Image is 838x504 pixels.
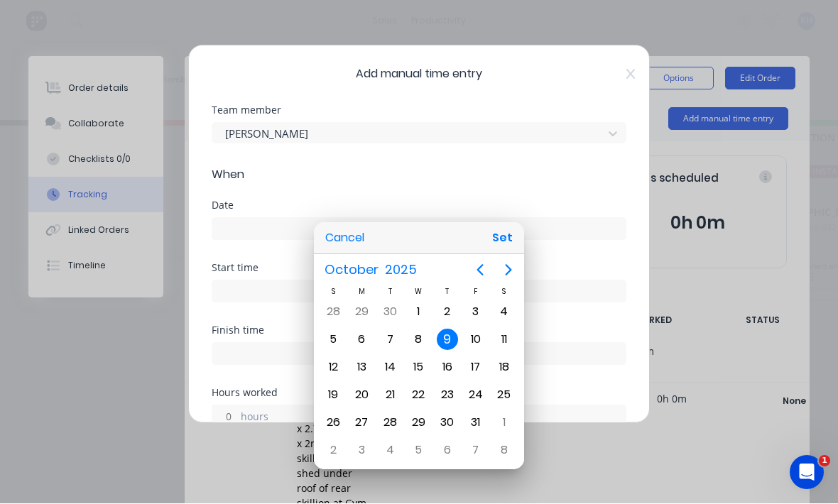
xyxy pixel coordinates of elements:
div: T [376,286,404,298]
div: S [490,286,518,298]
div: Wednesday, October 22, 2025 [408,385,429,406]
div: Tuesday, October 28, 2025 [379,412,401,434]
div: Thursday, November 6, 2025 [437,440,458,461]
div: Wednesday, October 15, 2025 [408,357,429,378]
div: Saturday, November 8, 2025 [494,440,515,461]
div: Monday, October 27, 2025 [351,412,372,434]
div: Sunday, October 19, 2025 [322,385,344,406]
div: Saturday, October 11, 2025 [494,329,515,351]
div: F [462,286,490,298]
div: Thursday, October 16, 2025 [437,357,458,378]
div: T [433,286,462,298]
button: Next page [494,256,523,285]
div: Tuesday, October 7, 2025 [379,329,401,351]
div: Friday, October 10, 2025 [465,329,486,351]
div: Saturday, November 1, 2025 [494,412,515,434]
div: Sunday, November 2, 2025 [322,440,344,461]
div: Monday, October 20, 2025 [351,385,372,406]
div: Friday, November 7, 2025 [465,440,486,461]
span: October [321,258,381,283]
div: W [404,286,432,298]
div: Sunday, October 5, 2025 [322,329,344,351]
div: Wednesday, October 29, 2025 [408,412,429,434]
button: Cancel [320,226,370,251]
div: Sunday, October 12, 2025 [322,357,344,378]
div: Tuesday, November 4, 2025 [379,440,401,461]
div: Tuesday, September 30, 2025 [379,302,401,323]
div: Friday, October 3, 2025 [465,302,486,323]
div: M [347,286,376,298]
div: Saturday, October 4, 2025 [494,302,515,323]
div: S [319,286,347,298]
div: Wednesday, November 5, 2025 [408,440,429,461]
div: Tuesday, October 14, 2025 [379,357,401,378]
div: Wednesday, October 8, 2025 [408,329,429,351]
div: Thursday, October 2, 2025 [437,302,458,323]
div: Thursday, October 30, 2025 [437,412,458,434]
div: Sunday, October 26, 2025 [322,412,344,434]
button: Set [486,226,518,251]
div: Thursday, October 23, 2025 [437,385,458,406]
div: Monday, November 3, 2025 [351,440,372,461]
div: Friday, October 24, 2025 [465,385,486,406]
div: Wednesday, October 1, 2025 [408,302,429,323]
div: Saturday, October 25, 2025 [494,385,515,406]
div: Friday, October 17, 2025 [465,357,486,378]
div: Monday, October 6, 2025 [351,329,372,351]
button: October2025 [315,258,425,283]
button: Previous page [466,256,494,285]
div: Sunday, September 28, 2025 [322,302,344,323]
div: Today, Thursday, October 9, 2025 [437,329,458,351]
span: 2025 [381,258,420,283]
iframe: Intercom live chat [790,456,824,490]
div: Monday, September 29, 2025 [351,302,372,323]
div: Friday, October 31, 2025 [465,412,486,434]
span: 1 [819,456,830,467]
div: Tuesday, October 21, 2025 [379,385,401,406]
div: Saturday, October 18, 2025 [494,357,515,378]
div: Monday, October 13, 2025 [351,357,372,378]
